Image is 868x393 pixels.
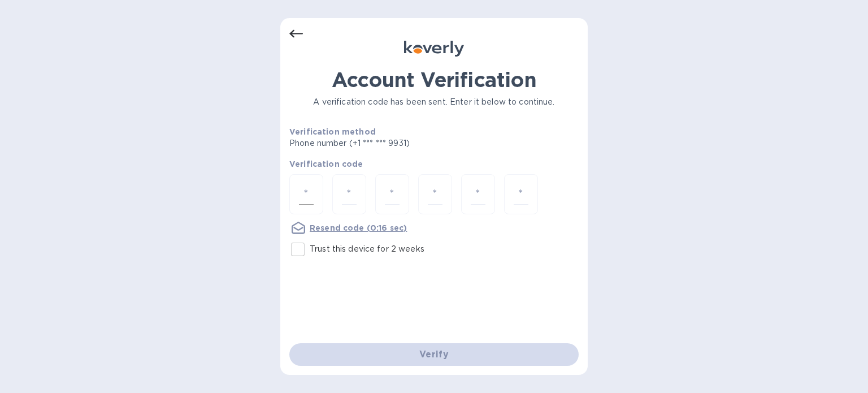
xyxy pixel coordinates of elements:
p: Verification code [289,158,579,170]
p: Phone number (+1 *** *** 9931) [289,137,496,149]
u: Resend code (0:16 sec) [310,223,407,232]
b: Verification method [289,127,376,136]
p: A verification code has been sent. Enter it below to continue. [289,96,579,108]
p: Trust this device for 2 weeks [310,243,424,255]
h1: Account Verification [289,68,579,92]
